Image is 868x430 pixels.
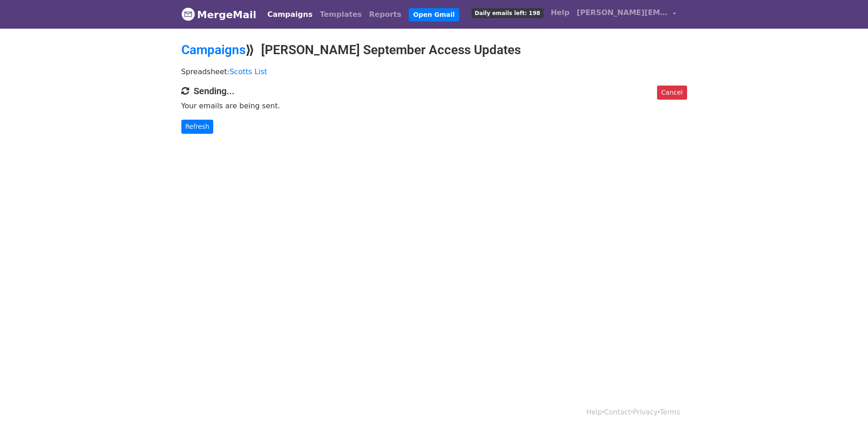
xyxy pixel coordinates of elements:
a: Cancel [657,86,687,100]
span: Daily emails left: 198 [472,8,544,18]
a: Campaigns [181,42,246,57]
p: Your emails are being sent. [181,101,687,111]
a: Reports [365,5,405,24]
img: MergeMail logo [181,7,195,21]
a: Open Gmail [409,8,459,21]
a: Contact [604,408,631,416]
a: Daily emails left: 198 [468,4,547,22]
a: Terms [660,408,680,416]
a: Scotts List [230,67,267,76]
a: Templates [316,5,365,24]
a: Help [547,4,573,22]
h2: ⟫ [PERSON_NAME] September Access Updates [181,42,687,58]
a: Refresh [181,120,214,134]
a: [PERSON_NAME][EMAIL_ADDRESS][PERSON_NAME][DOMAIN_NAME] [573,4,680,25]
a: MergeMail [181,5,257,24]
a: Privacy [633,408,657,416]
h4: Sending... [181,86,687,96]
a: Help [586,408,602,416]
p: Spreadsheet: [181,67,687,76]
a: Campaigns [264,5,316,24]
span: [PERSON_NAME][EMAIL_ADDRESS][PERSON_NAME][DOMAIN_NAME] [577,7,668,18]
